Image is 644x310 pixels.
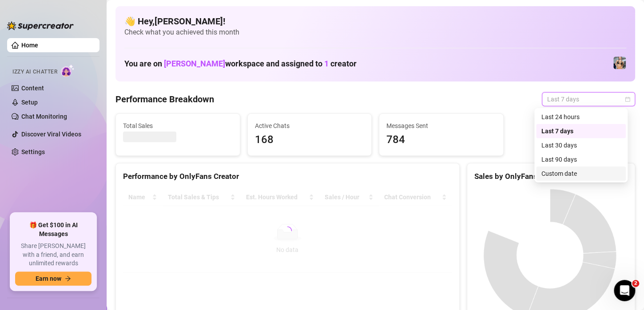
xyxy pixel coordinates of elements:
[124,15,626,27] h4: 👋 Hey, [PERSON_NAME] !
[15,271,91,286] button: Earn nowarrow-right
[21,113,67,120] a: Chat Monitoring
[21,42,38,49] a: Home
[61,64,75,77] img: AI Chatter
[255,121,365,131] span: Active Chats
[536,138,626,152] div: Last 30 days
[21,99,38,106] a: Setup
[21,85,44,92] a: Content
[36,275,61,282] span: Earn now
[547,93,630,106] span: Last 7 days
[386,132,496,148] span: 784
[541,169,620,178] div: Custom date
[164,59,225,68] span: [PERSON_NAME]
[115,93,214,105] h4: Performance Breakdown
[541,112,620,122] div: Last 24 hours
[124,59,357,69] h1: You are on workspace and assigned to creator
[7,21,74,30] img: logo-BBDzfeDw.svg
[123,170,452,182] div: Performance by OnlyFans Creator
[65,275,71,282] span: arrow-right
[541,155,620,164] div: Last 90 days
[536,152,626,167] div: Last 90 days
[15,221,91,238] span: 🎁 Get $100 in AI Messages
[15,242,91,268] span: Share [PERSON_NAME] with a friend, and earn unlimited rewards
[386,121,496,131] span: Messages Sent
[324,59,329,68] span: 1
[255,132,365,148] span: 168
[536,124,626,138] div: Last 7 days
[21,148,45,155] a: Settings
[541,126,620,136] div: Last 7 days
[625,97,630,102] span: calendar
[541,140,620,150] div: Last 30 days
[536,167,626,181] div: Custom date
[613,57,626,69] img: Veronica
[21,131,81,138] a: Discover Viral Videos
[282,225,294,237] span: loading
[632,280,639,287] span: 2
[124,27,626,37] span: Check what you achieved this month
[123,121,233,131] span: Total Sales
[474,170,628,182] div: Sales by OnlyFans Creator
[536,110,626,124] div: Last 24 hours
[12,68,57,76] span: Izzy AI Chatter
[614,280,635,301] iframe: Intercom live chat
